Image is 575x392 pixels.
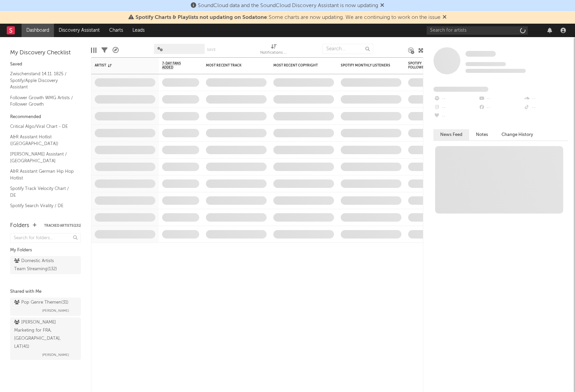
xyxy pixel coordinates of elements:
[206,63,256,67] div: Most Recent Track
[44,224,81,227] button: Tracked Artists(131)
[14,257,62,273] div: Domestic Artists Team Streaming ( 132 )
[198,3,378,8] span: SoundCloud data and the SoundCloud Discovery Assistant is now updating
[523,94,568,103] div: --
[465,62,506,66] span: Tracking Since: [DATE]
[10,288,81,296] div: Shared with Me
[469,129,495,140] button: Notes
[273,63,324,67] div: Most Recent Copyright
[10,123,74,130] a: Critical Algo/Viral Chart - DE
[495,129,540,140] button: Change History
[10,185,74,199] a: Spotify Track Velocity Chart / DE
[433,112,478,121] div: --
[14,318,75,351] div: [PERSON_NAME] Marketing for FRA, [GEOGRAPHIC_DATA], LAT ( 41 )
[207,48,216,52] button: Save
[323,44,373,54] input: Search...
[443,15,447,20] span: Dismiss
[10,168,74,181] a: A&R Assistant German Hip Hop Hotlist
[10,49,81,57] div: My Discovery Checklist
[10,60,81,68] div: Saved
[162,61,189,69] span: 7-Day Fans Added
[465,51,496,57] span: Some Artist
[427,26,528,35] input: Search for artists
[128,24,149,37] a: Leads
[380,3,384,8] span: Dismiss
[10,133,74,147] a: A&R Assistant Hotlist ([GEOGRAPHIC_DATA])
[91,40,96,60] div: Edit Columns
[10,222,29,230] div: Folders
[10,256,81,274] a: Domestic Artists Team Streaming(132)
[10,150,74,164] a: [PERSON_NAME] Assistant / [GEOGRAPHIC_DATA]
[478,103,523,112] div: --
[104,24,128,37] a: Charts
[22,24,54,37] a: Dashboard
[260,49,287,57] div: Notifications (Artist)
[10,70,74,91] a: Zwischenstand 14.11. 1825 / Spotify/Apple Discovery Assistant
[95,63,145,67] div: Artist
[465,51,496,57] a: Some Artist
[523,103,568,112] div: --
[10,233,81,243] input: Search for folders...
[408,61,432,69] div: Spotify Followers
[10,246,81,254] div: My Folders
[10,298,81,316] a: Pop Genre Themen(31)[PERSON_NAME]
[113,40,119,60] div: A&R Pipeline
[260,40,287,60] div: Notifications (Artist)
[465,69,526,73] span: 0 fans last week
[10,317,81,360] a: [PERSON_NAME] Marketing for FRA, [GEOGRAPHIC_DATA], LAT(41)[PERSON_NAME]
[42,307,69,315] span: [PERSON_NAME]
[433,94,478,103] div: --
[54,24,104,37] a: Discovery Assistant
[135,15,267,20] span: Spotify Charts & Playlists not updating on Sodatone
[478,94,523,103] div: --
[135,15,441,20] span: : Some charts are now updating. We are continuing to work on the issue
[101,40,108,60] div: Filters
[42,351,69,359] span: [PERSON_NAME]
[10,94,74,108] a: Follower Growth WMG Artists / Follower Growth
[433,103,478,112] div: --
[10,113,81,121] div: Recommended
[14,299,68,307] div: Pop Genre Themen ( 31 )
[10,202,74,209] a: Spotify Search Virality / DE
[433,87,488,92] span: Fans Added by Platform
[433,129,469,140] button: News Feed
[341,63,391,67] div: Spotify Monthly Listeners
